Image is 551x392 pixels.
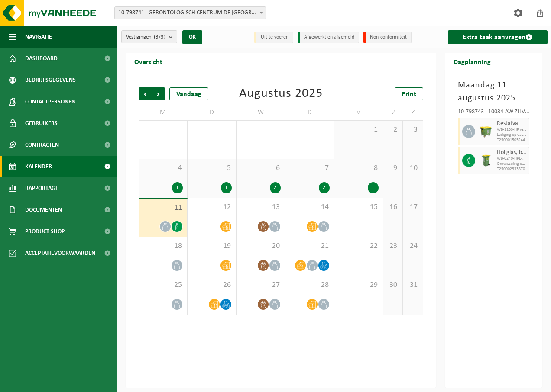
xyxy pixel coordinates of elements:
[388,125,399,135] span: 2
[395,87,423,100] a: Print
[139,105,188,120] td: M
[152,87,165,100] span: Volgende
[290,202,330,212] span: 14
[241,125,281,135] span: 30
[241,241,281,251] span: 20
[388,241,399,251] span: 23
[497,161,527,167] span: Omwisseling op aanvraag - op geplande route (incl. verwerking)
[192,202,232,212] span: 12
[407,164,418,173] span: 10
[25,91,75,112] span: Contactpersonen
[143,203,183,213] span: 11
[290,241,330,251] span: 21
[368,182,379,193] div: 1
[448,30,548,44] a: Extra taak aanvragen
[143,125,183,135] span: 28
[290,125,330,135] span: 31
[25,48,58,69] span: Dashboard
[407,280,418,290] span: 31
[388,202,399,212] span: 16
[290,280,330,290] span: 28
[480,125,493,138] img: WB-1100-HPE-GN-50
[403,105,423,120] td: Z
[172,182,183,193] div: 1
[241,164,281,173] span: 6
[497,138,527,143] span: T250001505244
[143,280,183,290] span: 25
[270,182,281,193] div: 2
[25,156,52,177] span: Kalender
[407,125,418,135] span: 3
[497,167,527,172] span: T250002333870
[192,241,232,251] span: 19
[497,132,527,138] span: Lediging op vaste frequentie
[298,32,359,43] li: Afgewerkt en afgemeld
[25,112,58,134] span: Gebruikers
[114,6,266,19] span: 10-798741 - GERONTOLOGISCH CENTRUM DE HAAN VZW - DROGENBOS
[239,87,323,100] div: Augustus 2025
[25,26,52,48] span: Navigatie
[497,149,527,156] span: Hol glas, bont (huishoudelijk)
[237,105,285,120] td: W
[458,79,530,105] h3: Maandag 11 augustus 2025
[334,105,383,120] td: V
[192,164,232,173] span: 5
[285,105,334,120] td: D
[383,105,403,120] td: Z
[319,182,330,193] div: 2
[25,242,95,264] span: Acceptatievoorwaarden
[25,177,58,199] span: Rapportage
[254,32,293,43] li: Uit te voeren
[126,31,165,44] span: Vestigingen
[497,156,527,161] span: WB-0240-HPE-GN-50 hol glas, bont (huishoudelijk)
[290,164,330,173] span: 7
[25,69,76,91] span: Bedrijfsgegevens
[241,202,281,212] span: 13
[25,221,65,242] span: Product Shop
[139,87,152,100] span: Vorige
[388,280,399,290] span: 30
[497,120,527,127] span: Restafval
[407,241,418,251] span: 24
[241,280,281,290] span: 27
[182,30,202,44] button: OK
[143,241,183,251] span: 18
[339,202,379,212] span: 15
[339,164,379,173] span: 8
[407,202,418,212] span: 17
[188,105,237,120] td: D
[115,7,266,19] span: 10-798741 - GERONTOLOGISCH CENTRUM DE HAAN VZW - DROGENBOS
[458,109,530,118] div: 10-798743 - 10034-AW-ZILVERDUIN - DE HAAN
[339,241,379,251] span: 22
[169,87,208,100] div: Vandaag
[143,164,183,173] span: 4
[339,280,379,290] span: 29
[121,30,177,43] button: Vestigingen(3/3)
[445,53,499,70] h2: Dagplanning
[25,134,59,156] span: Contracten
[25,199,62,221] span: Documenten
[388,164,399,173] span: 9
[126,53,171,70] h2: Overzicht
[497,127,527,132] span: WB-1100-HP restafval
[402,91,416,98] span: Print
[339,125,379,135] span: 1
[154,34,165,40] count: (3/3)
[363,32,412,43] li: Non-conformiteit
[192,125,232,135] span: 29
[221,182,232,193] div: 1
[192,280,232,290] span: 26
[480,154,493,167] img: WB-0240-HPE-GN-50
